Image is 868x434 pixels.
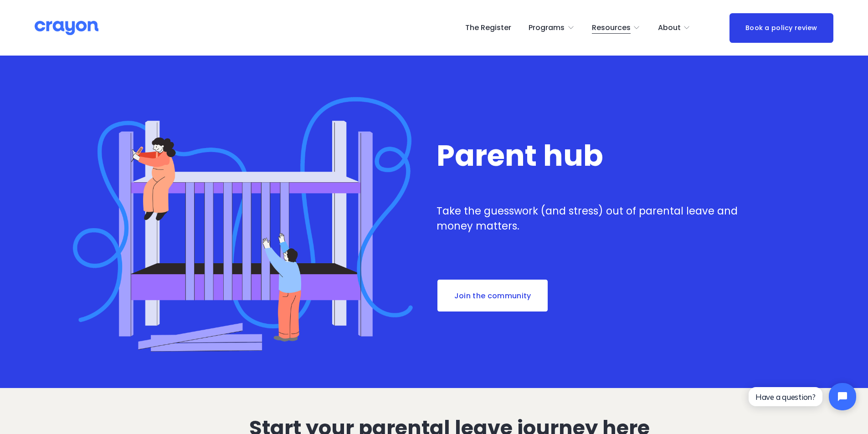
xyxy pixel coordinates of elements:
[658,21,681,35] span: About
[592,21,631,35] span: Resources
[658,20,691,35] a: folder dropdown
[35,20,98,36] img: Crayon
[437,279,549,312] a: Join the community
[729,13,833,43] a: Book a policy review
[592,20,641,35] a: folder dropdown
[529,20,575,35] a: folder dropdown
[437,140,745,171] h1: Parent hub
[529,21,565,35] span: Programs
[741,375,864,418] iframe: Tidio Chat
[465,20,511,35] a: The Register
[437,204,745,234] p: Take the guesswork (and stress) out of parental leave and money matters.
